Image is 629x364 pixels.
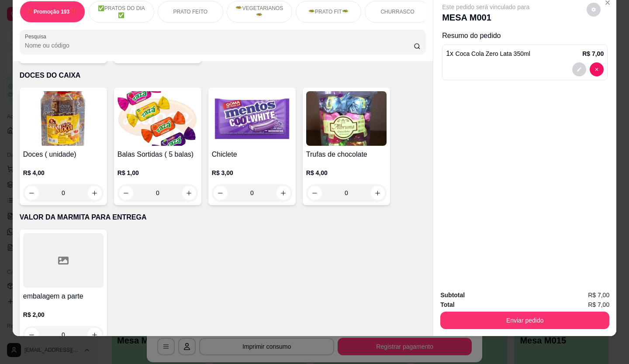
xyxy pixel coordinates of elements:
[380,8,414,15] p: CHURRASCO
[212,149,292,160] h4: Chiclete
[25,328,39,342] button: decrease-product-quantity
[182,186,196,200] button: increase-product-quantity
[88,186,102,200] button: increase-product-quantity
[442,31,608,41] p: Resumo do pedido
[23,149,104,160] h4: Doces ( unidade)
[308,186,322,200] button: decrease-product-quantity
[440,292,465,299] strong: Subtotal
[212,168,292,177] p: R$ 3,00
[118,149,198,160] h4: Balas Sortidas ( 5 balas)
[446,48,530,59] p: 1 x
[173,8,207,15] p: PRATO FEITO
[20,212,426,223] p: VALOR DA MARMITA PARA ENTREGA
[23,168,104,177] p: R$ 4,00
[306,91,387,146] img: product-image
[25,33,49,40] label: Pesquisa
[371,186,385,200] button: increase-product-quantity
[88,328,102,342] button: increase-product-quantity
[20,70,426,81] p: DOCES DO CAIXA
[590,62,604,76] button: decrease-product-quantity
[572,62,586,76] button: decrease-product-quantity
[234,5,285,19] p: 🥗VEGETARIANOS🥗
[23,310,104,319] p: R$ 2,00
[118,168,198,177] p: R$ 1,00
[276,186,290,200] button: increase-product-quantity
[212,91,292,146] img: product-image
[25,41,414,50] input: Pesquisa
[588,300,609,309] span: R$ 7,00
[587,3,601,17] button: decrease-product-quantity
[440,301,454,308] strong: Total
[306,168,387,177] p: R$ 4,00
[588,290,609,300] span: R$ 7,00
[118,91,198,146] img: product-image
[119,186,133,200] button: decrease-product-quantity
[96,5,147,19] p: ✅PRATOS DO DIA ✅
[27,8,77,15] p: ‼️Promoção 193 ‼️
[306,149,387,160] h4: Trufas de chocolate
[23,291,104,302] h4: embalagem a parte
[25,186,39,200] button: decrease-product-quantity
[308,8,349,15] p: 🥗PRATO FIT🥗
[23,91,104,146] img: product-image
[214,186,228,200] button: decrease-product-quantity
[456,50,530,57] span: Coca Cola Zero Lata 350ml
[442,11,529,24] p: MESA M001
[582,49,604,58] p: R$ 7,00
[440,312,609,329] button: Enviar pedido
[442,3,529,11] p: Este pedido será vinculado para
